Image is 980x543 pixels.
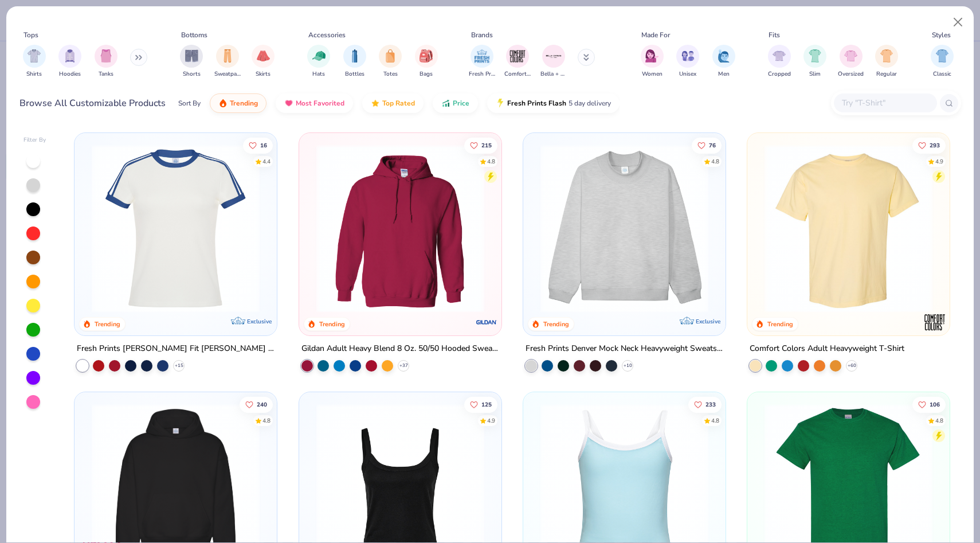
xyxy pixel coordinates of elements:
[185,49,198,62] img: Shorts Image
[880,49,893,62] img: Regular Image
[348,49,361,62] img: Bottles Image
[221,49,234,62] img: Sweatpants Image
[641,45,664,79] button: filter button
[308,30,346,40] div: Accessories
[641,30,670,40] div: Made For
[803,45,826,79] button: filter button
[709,142,716,148] span: 76
[379,45,402,79] div: filter for Totes
[711,157,719,166] div: 4.8
[696,318,720,325] span: Exclusive
[257,49,270,62] img: Skirts Image
[535,144,714,312] img: f5d85501-0dbb-4ee4-b115-c08fa3845d83
[28,49,41,62] img: Shirts Image
[23,136,46,144] div: Filter By
[26,70,42,79] span: Shirts
[86,144,265,312] img: e5540c4d-e74a-4e58-9a52-192fe86bec9f
[930,402,940,408] span: 106
[420,49,432,62] img: Bags Image
[912,397,946,413] button: Like
[931,45,954,79] button: filter button
[509,48,526,65] img: Comfort Colors Image
[59,70,81,79] span: Hoodies
[371,99,380,108] img: TopRated.gif
[935,157,943,166] div: 4.9
[469,45,495,79] button: filter button
[540,45,567,79] div: filter for Bella + Canvas
[399,362,407,369] span: + 37
[875,45,898,79] button: filter button
[181,30,207,40] div: Bottoms
[262,417,271,425] div: 4.8
[23,30,38,40] div: Tops
[487,417,495,425] div: 4.9
[481,402,491,408] span: 125
[178,98,201,108] div: Sort By
[935,417,943,425] div: 4.8
[262,157,271,166] div: 4.4
[23,45,46,79] div: filter for Shirts
[433,93,478,113] button: Price
[100,49,112,62] img: Tanks Image
[307,45,330,79] div: filter for Hats
[243,137,273,153] button: Like
[876,70,897,79] span: Regular
[214,45,241,79] div: filter for Sweatpants
[312,70,325,79] span: Hats
[95,45,117,79] div: filter for Tanks
[260,142,267,148] span: 16
[936,49,949,62] img: Classic Image
[312,49,326,62] img: Hats Image
[714,144,893,312] img: a90f7c54-8796-4cb2-9d6e-4e9644cfe0fe
[838,70,864,79] span: Oversized
[58,45,81,79] div: filter for Hoodies
[471,30,493,40] div: Brands
[487,93,620,113] button: Fresh Prints Flash5 day delivery
[382,99,415,108] span: Top Rated
[623,362,632,369] span: + 10
[540,70,567,79] span: Bella + Canvas
[301,342,499,356] div: Gildan Adult Heavy Blend 8 Oz. 50/50 Hooded Sweatshirt
[99,70,113,79] span: Tanks
[838,45,864,79] button: filter button
[383,70,398,79] span: Totes
[77,342,275,356] div: Fresh Prints [PERSON_NAME] Fit [PERSON_NAME] Shirt with Stripes
[540,45,567,79] button: filter button
[504,70,531,79] span: Comfort Colors
[415,45,438,79] button: filter button
[58,45,81,79] button: filter button
[252,45,275,79] div: filter for Skirts
[912,137,946,153] button: Like
[705,402,716,408] span: 233
[507,99,566,108] span: Fresh Prints Flash
[379,45,402,79] button: filter button
[473,48,491,65] img: Fresh Prints Image
[362,93,424,113] button: Top Rated
[256,70,271,79] span: Skirts
[218,99,228,108] img: trending.gif
[214,45,241,79] button: filter button
[569,97,611,110] span: 5 day delivery
[345,70,364,79] span: Bottles
[464,137,497,153] button: Like
[210,93,266,113] button: Trending
[930,142,940,148] span: 293
[712,45,735,79] button: filter button
[183,70,201,79] span: Shorts
[923,311,946,334] img: Comfort Colors logo
[230,99,258,108] span: Trending
[838,45,864,79] div: filter for Oversized
[545,48,562,65] img: Bella + Canvas Image
[343,45,366,79] div: filter for Bottles
[475,311,498,334] img: Gildan logo
[180,45,203,79] button: filter button
[932,30,951,40] div: Styles
[841,96,929,110] input: Try "T-Shirt"
[526,342,723,356] div: Fresh Prints Denver Mock Neck Heavyweight Sweatshirt
[180,45,203,79] div: filter for Shorts
[809,70,821,79] span: Slim
[276,93,353,113] button: Most Favorited
[676,45,699,79] button: filter button
[803,45,826,79] div: filter for Slim
[23,45,46,79] button: filter button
